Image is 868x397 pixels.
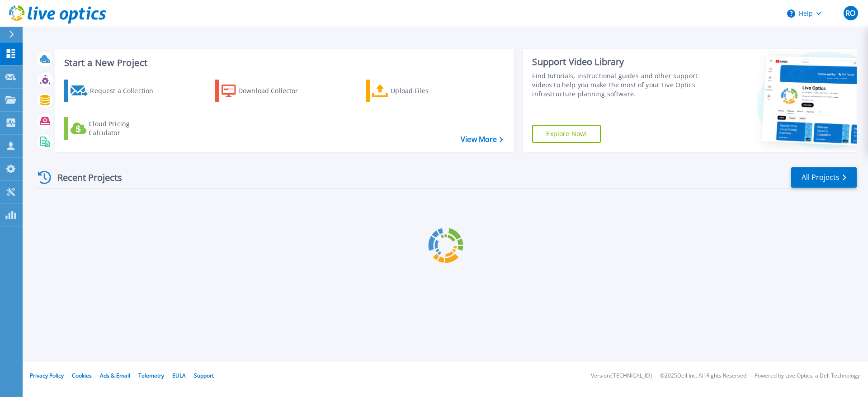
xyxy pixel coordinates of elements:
[532,56,702,68] div: Support Video Library
[100,372,130,379] a: Ads & Email
[591,373,652,379] li: Version: [TECHNICAL_ID]
[461,135,503,144] a: View More
[138,372,164,379] a: Telemetry
[755,373,860,379] li: Powered by Live Optics, a Dell Technology
[238,82,311,100] div: Download Collector
[791,167,857,188] a: All Projects
[366,80,467,102] a: Upload Files
[845,9,855,17] span: RO
[30,372,64,379] a: Privacy Policy
[64,58,503,68] h3: Start a New Project
[89,119,161,137] div: Cloud Pricing Calculator
[72,372,92,379] a: Cookies
[194,372,214,379] a: Support
[391,82,463,100] div: Upload Files
[172,372,186,379] a: EULA
[64,117,165,140] a: Cloud Pricing Calculator
[215,80,316,102] a: Download Collector
[35,166,134,189] div: Recent Projects
[64,80,165,102] a: Request a Collection
[90,82,162,100] div: Request a Collection
[660,373,746,379] li: © 2025 Dell Inc. All Rights Reserved
[532,125,601,143] a: Explore Now!
[532,71,702,99] div: Find tutorials, instructional guides and other support videos to help you make the most of your L...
